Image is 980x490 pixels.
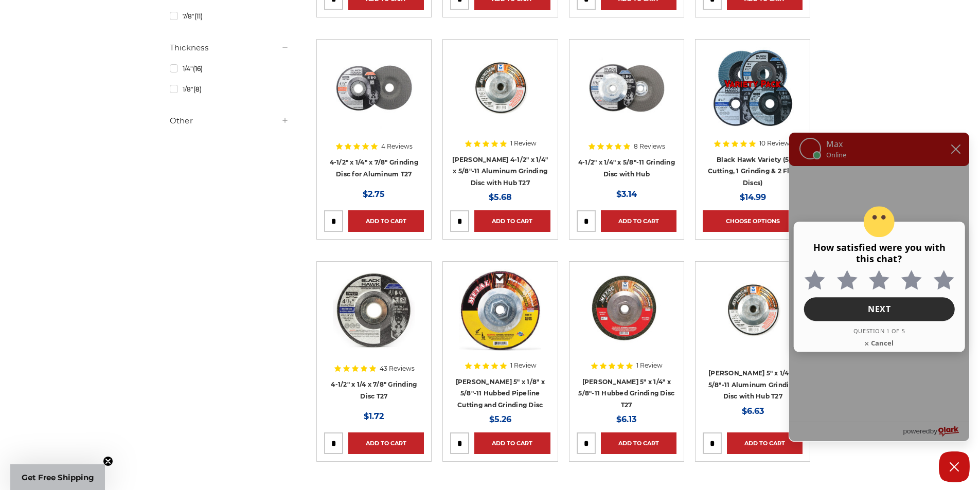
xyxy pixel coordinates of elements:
a: 5" aluminum grinding wheel with hub [703,269,803,369]
span: $3.14 [616,189,637,199]
a: Add to Cart [474,432,550,454]
a: Add to Cart [348,432,424,454]
a: Add to Cart [601,432,676,454]
a: [PERSON_NAME] 5" x 1/4" x 5/8"-11 Hubbed Grinding Disc T27 [578,378,674,409]
img: BHA 4.5 Inch Grinding Wheel with 5/8 inch hub [585,47,668,129]
a: [PERSON_NAME] 4-1/2" x 1/4" x 5/8"-11 Aluminum Grinding Disc with Hub T27 [452,156,548,187]
span: 4 Reviews [381,143,413,150]
img: 5" aluminum grinding wheel with hub [711,269,794,351]
span: $1.72 [364,411,384,421]
span: 8 Reviews [634,143,665,150]
img: Mercer 5" x 1/8" x 5/8"-11 Hubbed Cutting and Light Grinding Wheel [459,269,541,351]
span: $6.13 [616,414,636,424]
a: BHA 4.5 Inch Grinding Wheel with 5/8 inch hub [577,47,676,147]
img: BHA grinding wheels for 4.5 inch angle grinder [333,269,415,351]
button: Close teaser [103,456,113,466]
a: 4-1/2" x 1/4" x 7/8" Grinding Disc for Aluminum T27 [330,158,418,178]
div: Feedback Container [789,166,969,422]
button: Close Chatbox [939,451,970,482]
a: BHA grinding wheels for 4.5 inch angle grinder [324,269,424,369]
a: BHA 4.5 inch grinding disc for aluminum [324,47,424,147]
img: 5" x 1/4" x 5/8"-11 Hubbed Grinding Disc T27 620110 [582,269,670,351]
span: $5.68 [489,192,512,202]
span: $5.26 [489,414,511,424]
a: Add to Cart [727,432,803,454]
a: Choose Options [703,210,803,232]
h5: Thickness [170,42,289,54]
span: $14.99 [740,192,766,202]
label: How satisfied were you with this chat? [804,237,955,269]
a: Mercer 5" x 1/8" x 5/8"-11 Hubbed Cutting and Light Grinding Wheel [450,269,550,369]
img: BHA 4.5 inch grinding disc for aluminum [333,47,415,129]
a: Cancel [859,333,900,353]
div: olark chatbox [789,132,970,442]
a: 4-1/2" x 1/4" x 5/8"-11 Grinding Disc with Hub [578,158,675,178]
a: 1/8" [170,80,289,98]
div: Get Free ShippingClose teaser [10,464,105,490]
span: $2.75 [363,189,385,199]
a: 4-1/2" x 1/4 x 7/8" Grinding Disc T27 [331,380,417,400]
img: Aluminum Grinding Wheel with Hub [459,47,541,129]
span: (16) [193,65,203,72]
a: Add to Cart [601,210,676,232]
span: 43 Reviews [380,366,415,372]
a: Add to Cart [348,210,424,232]
a: [PERSON_NAME] 5" x 1/4" x 5/8"-11 Aluminum Grinding Disc with Hub T27 [708,369,797,400]
a: Aluminum Grinding Wheel with Hub [450,47,550,147]
a: 7/8" [170,7,289,25]
h5: Other [170,115,289,127]
button: Next [804,298,955,321]
span: Cancel [870,339,895,348]
span: $6.63 [742,406,764,416]
span: (8) [193,85,202,93]
a: Black Hawk Variety (5 Cutting, 1 Grinding & 2 Flap Discs) [708,156,797,187]
a: 5" x 1/4" x 5/8"-11 Hubbed Grinding Disc T27 620110 [577,269,676,369]
p: Question 1 of 5 [804,328,955,335]
a: Add to Cart [474,210,550,232]
img: Black Hawk Variety (5 Cutting, 1 Grinding & 2 Flap Discs) [711,47,794,129]
span: (11) [194,12,203,20]
a: Black Hawk Variety (5 Cutting, 1 Grinding & 2 Flap Discs) [703,47,803,147]
span: Get Free Shipping [22,473,94,482]
a: 1/4" [170,60,289,78]
a: [PERSON_NAME] 5" x 1/8" x 5/8"-11 Hubbed Pipeline Cutting and Grinding Disc [456,378,545,409]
